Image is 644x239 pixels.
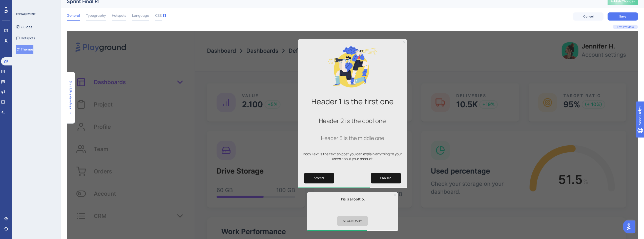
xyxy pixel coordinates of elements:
button: Cancel [573,12,604,21]
div: Close Preview [394,194,396,196]
span: Hotspots [112,12,126,19]
iframe: UserGuiding AI Assistant Launcher [623,219,638,234]
b: Tooltip. [352,197,365,201]
h3: Header 3 is the middle one [302,134,403,142]
img: Modal Media [327,41,378,92]
span: Shrink Preview Area [69,81,73,109]
div: ENGAGEMENT [16,12,35,16]
span: General [67,12,80,19]
span: CSS [155,12,162,19]
span: Live Preview [617,25,634,29]
h1: Header 1 is the first one [302,96,403,107]
button: Guides [16,22,32,31]
button: SECONDARY [337,216,368,226]
span: Typography [86,12,106,19]
span: Language [132,12,149,19]
p: Body Text is the text snippet you can explain anything to your users about your product [302,151,403,161]
div: Close Preview [403,41,405,43]
button: Save [608,12,638,21]
button: Next [371,173,401,183]
p: This is a [311,196,394,202]
button: Shrink Preview Area [67,81,75,115]
button: Previous [304,173,334,183]
span: Save [619,14,626,19]
h2: Header 2 is the cool one [302,116,403,125]
span: Need Help? [12,1,32,7]
button: Themes [16,45,33,54]
button: Hotspots [16,33,35,43]
span: Cancel [583,14,594,19]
